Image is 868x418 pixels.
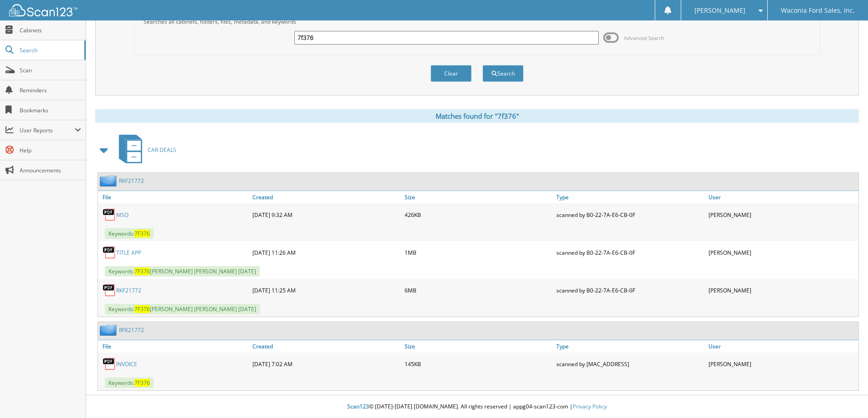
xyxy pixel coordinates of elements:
a: User [706,191,858,203]
span: [PERSON_NAME] [694,8,745,13]
span: Search [20,46,80,54]
div: scanned by B0-22-7A-E6-CB-0F [554,243,706,262]
a: User [706,340,858,353]
a: RFK21772 [119,326,144,334]
div: [DATE] 7:02 AM [250,355,402,373]
a: Type [554,340,706,353]
a: File [98,191,250,203]
a: CAR DEALS [113,132,176,168]
img: folder2.png [100,324,119,336]
div: 145KB [402,355,555,373]
span: Keywords: [PERSON_NAME] [PERSON_NAME] [DATE] [105,304,260,314]
span: Reminders [20,86,81,94]
img: PDF.png [103,283,116,297]
a: RKF21772 [119,177,144,185]
span: Keywords: [PERSON_NAME] [PERSON_NAME] [DATE] [105,266,260,277]
span: Announcements [20,166,81,174]
div: [PERSON_NAME] [706,281,858,299]
span: Scan123 [347,403,369,410]
span: Bookmarks [20,106,81,114]
div: Matches found for "7f376" [95,109,859,123]
a: TITLE APP [116,249,141,257]
img: PDF.png [103,246,116,259]
span: Waconia Ford Sales, Inc. [781,8,855,13]
span: 7F376 [134,267,150,275]
a: Created [250,191,402,203]
button: Clear [431,65,472,82]
span: Cabinets [20,26,81,34]
span: User Reports [20,126,75,134]
a: Type [554,191,706,203]
div: [DATE] 11:26 AM [250,243,402,262]
span: Scan [20,66,81,74]
button: Search [483,65,524,82]
div: © [DATE]-[DATE] [DOMAIN_NAME]. All rights reserved | appg04-scan123-com | [86,396,868,418]
div: 1MB [402,243,555,262]
iframe: Chat Widget [822,374,868,418]
a: Created [250,340,402,353]
a: Size [402,340,555,353]
a: Privacy Policy [573,403,607,410]
span: Keywords: [105,228,154,239]
div: Searches all cabinets, folders, files, metadata, and keywords [139,18,815,25]
a: MSO [116,211,128,219]
span: Keywords: [105,378,154,388]
div: 6MB [402,281,555,299]
div: [PERSON_NAME] [706,206,858,224]
span: 7F376 [134,305,150,313]
img: PDF.png [103,208,116,222]
img: scan123-logo-white.svg [9,4,77,16]
div: [DATE] 9:32 AM [250,206,402,224]
span: CAR DEALS [148,146,176,154]
img: folder2.png [100,175,119,186]
span: Help [20,146,81,154]
span: 7F376 [134,379,150,387]
span: Advanced Search [624,35,664,41]
div: [PERSON_NAME] [706,355,858,373]
div: scanned by [MAC_ADDRESS] [554,355,706,373]
div: scanned by B0-22-7A-E6-CB-0F [554,206,706,224]
a: RKF21772 [116,287,141,294]
div: [PERSON_NAME] [706,243,858,262]
div: scanned by B0-22-7A-E6-CB-0F [554,281,706,299]
a: Size [402,191,555,203]
div: 426KB [402,206,555,224]
a: INVOICE [116,360,137,368]
span: 7F376 [134,230,150,237]
div: [DATE] 11:25 AM [250,281,402,299]
img: PDF.png [103,357,116,371]
a: File [98,340,250,353]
